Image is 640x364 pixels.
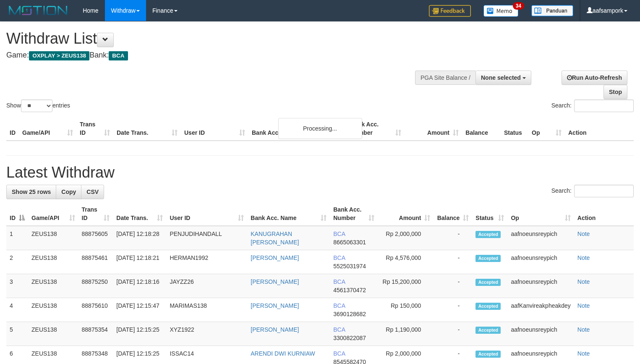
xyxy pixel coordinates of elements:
[330,202,378,226] th: Bank Acc. Number: activate to sort column ascending
[251,350,315,357] a: ARENDI DWI KURNIAW
[434,298,472,322] td: -
[475,327,501,334] span: Accepted
[531,5,573,16] img: panduan.png
[603,85,627,99] a: Stop
[333,311,366,317] span: Copy 3690128682 to clipboard
[378,322,434,346] td: Rp 1,190,000
[481,74,521,81] span: None selected
[378,202,434,226] th: Amount: activate to sort column ascending
[6,250,28,274] td: 2
[248,117,347,141] th: Bank Acc. Name
[574,100,634,112] input: Search:
[113,226,166,250] td: [DATE] 12:18:28
[113,274,166,298] td: [DATE] 12:18:16
[378,226,434,250] td: Rp 2,000,000
[6,226,28,250] td: 1
[6,164,634,181] h1: Latest Withdraw
[78,250,113,274] td: 88875461
[28,274,78,298] td: ZEUS138
[528,117,565,141] th: Op
[251,254,299,261] a: [PERSON_NAME]
[181,117,248,141] th: User ID
[333,278,345,285] span: BCA
[475,231,501,238] span: Accepted
[6,298,28,322] td: 4
[507,322,574,346] td: aafnoeunsreypich
[483,5,519,17] img: Button%20Memo.svg
[6,117,19,141] th: ID
[28,298,78,322] td: ZEUS138
[434,226,472,250] td: -
[577,326,590,333] a: Note
[278,118,362,139] div: Processing...
[513,2,524,10] span: 34
[113,322,166,346] td: [DATE] 12:15:25
[577,302,590,309] a: Note
[251,230,299,246] a: KANUGRAHAN [PERSON_NAME]
[434,250,472,274] td: -
[76,117,113,141] th: Trans ID
[113,202,166,226] th: Date Trans.: activate to sort column ascending
[475,351,501,358] span: Accepted
[166,202,247,226] th: User ID: activate to sort column ascending
[78,274,113,298] td: 88875250
[6,4,70,17] img: MOTION_logo.png
[577,254,590,261] a: Note
[415,71,475,85] div: PGA Site Balance /
[507,226,574,250] td: aafnoeunsreypich
[562,71,627,85] a: Run Auto-Refresh
[507,250,574,274] td: aafnoeunsreypich
[78,226,113,250] td: 88875605
[166,274,247,298] td: JAYZZ26
[6,274,28,298] td: 3
[405,117,462,141] th: Amount
[565,117,634,141] th: Action
[247,202,330,226] th: Bank Acc. Name: activate to sort column ascending
[166,250,247,274] td: HERMAN1992
[551,100,634,112] label: Search:
[6,100,70,112] label: Show entries
[28,226,78,250] td: ZEUS138
[333,302,345,309] span: BCA
[462,117,501,141] th: Balance
[113,117,181,141] th: Date Trans.
[507,274,574,298] td: aafnoeunsreypich
[166,226,247,250] td: PENJUDIHANDALL
[475,255,501,262] span: Accepted
[78,322,113,346] td: 88875354
[29,51,89,60] span: OXPLAY > ZEUS138
[6,202,28,226] th: ID: activate to sort column descending
[333,263,366,270] span: Copy 5525031974 to clipboard
[333,239,366,246] span: Copy 8665063301 to clipboard
[6,51,418,60] h4: Game: Bank:
[81,185,104,199] a: CSV
[429,5,471,17] img: Feedback.jpg
[56,185,81,199] a: Copy
[501,117,528,141] th: Status
[434,274,472,298] td: -
[6,185,56,199] a: Show 25 rows
[434,322,472,346] td: -
[507,202,574,226] th: Op: activate to sort column ascending
[251,278,299,285] a: [PERSON_NAME]
[333,350,345,357] span: BCA
[472,202,507,226] th: Status: activate to sort column ascending
[113,250,166,274] td: [DATE] 12:18:21
[333,335,366,341] span: Copy 3300822087 to clipboard
[333,326,345,333] span: BCA
[378,274,434,298] td: Rp 15,200,000
[113,298,166,322] td: [DATE] 12:15:47
[61,189,76,195] span: Copy
[251,302,299,309] a: [PERSON_NAME]
[333,254,345,261] span: BCA
[574,202,634,226] th: Action
[475,303,501,310] span: Accepted
[12,189,51,195] span: Show 25 rows
[28,202,78,226] th: Game/API: activate to sort column ascending
[574,185,634,197] input: Search:
[333,230,345,237] span: BCA
[507,298,574,322] td: aafKanvireakpheakdey
[378,250,434,274] td: Rp 4,576,000
[577,230,590,237] a: Note
[86,189,99,195] span: CSV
